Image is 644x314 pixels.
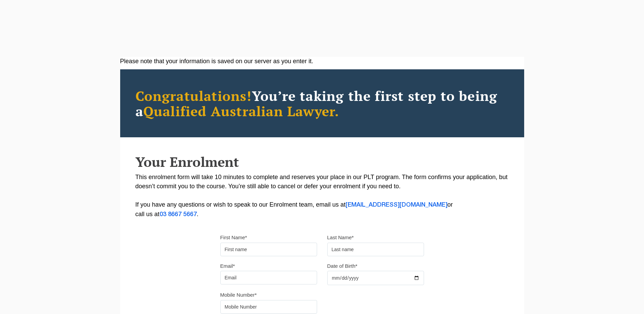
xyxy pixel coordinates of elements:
span: Congratulations! [135,87,252,105]
label: Mobile Number* [220,292,257,298]
label: Last Name* [327,234,354,241]
label: First Name* [220,234,247,241]
input: Email [220,271,317,284]
input: First name [220,243,317,256]
input: Mobile Number [220,300,317,314]
label: Email* [220,263,235,269]
h2: Your Enrolment [135,154,509,169]
label: Date of Birth* [327,263,357,269]
div: Please note that your information is saved on our server as you enter it. [120,57,524,66]
input: Last name [327,243,424,256]
p: This enrolment form will take 10 minutes to complete and reserves your place in our PLT program. ... [135,173,509,219]
span: Qualified Australian Lawyer. [143,102,339,120]
a: 03 8667 5667 [160,212,197,217]
a: [EMAIL_ADDRESS][DOMAIN_NAME] [346,202,447,208]
h2: You’re taking the first step to being a [135,88,509,119]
